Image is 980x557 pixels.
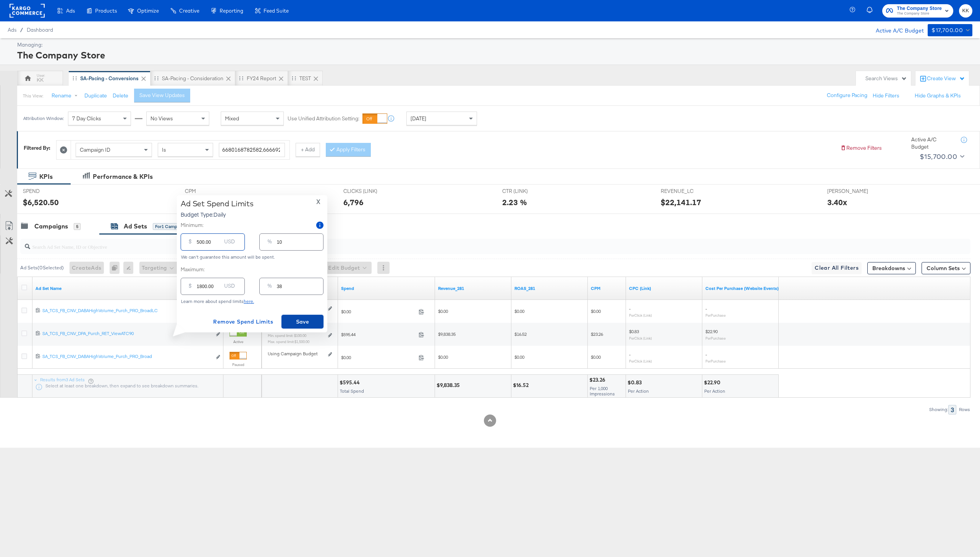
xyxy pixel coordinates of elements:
[704,379,723,386] div: $22.90
[627,379,644,386] div: $0.83
[268,339,309,344] sub: Max. spend limit : $1,500.00
[591,331,603,337] span: $23.26
[181,266,323,273] label: Maximum:
[705,285,779,291] a: The average cost for each purchase tracked by your Custom Audience pixel on your website after pe...
[162,75,223,82] div: SA-Pacing - Consideration
[438,354,448,360] span: $0.00
[513,382,531,389] div: $16.52
[46,89,86,103] button: Rename
[150,115,173,122] span: No Views
[72,115,101,122] span: 7 Day Clicks
[186,236,195,250] div: $
[411,115,426,122] span: [DATE]
[296,143,320,157] button: + Add
[629,306,631,311] span: -
[948,405,956,415] div: 3
[154,76,158,80] div: Drag to reorder tab
[186,281,195,295] div: $
[36,285,220,291] a: Your Ad Set name.
[80,75,139,82] div: SA-Pacing - Conversions
[93,172,153,181] div: Performance & KPIs
[42,308,212,314] div: SA_TCS_FB_CNV_DABAHighVolume_Purch_PRO_BroadLC
[221,236,238,250] div: USD
[927,75,965,83] div: Create View
[959,407,970,412] div: Rows
[929,407,948,412] div: Showing:
[181,210,254,218] p: Budget Type: Daily
[316,196,320,207] span: X
[244,298,254,304] a: here.
[868,24,924,36] div: Active A/C Budget
[911,136,953,150] div: Active A/C Budget
[628,388,649,394] span: Per Action
[20,264,64,271] div: Ad Sets ( 0 Selected)
[341,332,416,337] span: $595.44
[37,76,44,84] div: KK
[24,144,50,152] div: Filtered By:
[705,351,707,357] span: -
[812,262,862,274] button: Clear All Filters
[162,146,166,153] span: Is
[502,188,560,195] span: CTR (LINK)
[23,188,80,195] span: SPEND
[299,75,311,82] div: TEST
[230,362,247,367] label: Paused
[74,223,81,230] div: 5
[247,75,276,82] div: FY24 Report
[8,27,16,33] span: Ads
[873,92,899,99] button: Hide Filters
[42,353,212,359] div: SA_TCS_FB_CNV_DABAHighVolume_Purch_PRO_Broad
[661,188,718,195] span: REVENUE_LC
[827,197,847,208] div: 3.40x
[815,263,859,273] span: Clear All Filters
[110,262,123,274] div: 0
[239,76,243,80] div: Drag to reorder tab
[213,317,273,327] span: Remove Spend Limits
[840,144,882,152] button: Remove Filters
[285,317,320,327] span: Save
[340,379,362,386] div: $595.44
[181,254,323,260] div: We can't guarantee this amount will be spent.
[181,199,254,208] div: Ad Set Spend Limits
[917,151,966,163] button: $15,700.00
[915,92,961,99] button: Hide Graphs & KPIs
[181,222,204,229] label: Minimum:
[514,285,585,291] a: ROAS_281
[23,93,43,99] div: This View:
[959,4,972,18] button: KK
[341,285,432,291] a: The total amount spent to date.
[210,315,276,329] button: Remove Spend Limits
[928,24,972,36] button: $17,700.00
[705,313,726,317] sub: Per Purchase
[822,89,873,102] button: Configure Pacing
[514,331,527,337] span: $16.52
[705,329,718,334] span: $22.90
[514,354,524,360] span: $0.00
[137,8,159,14] span: Optimize
[23,197,59,208] div: $6,520.50
[292,76,296,80] div: Drag to reorder tab
[80,146,110,153] span: Campaign ID
[221,281,238,295] div: USD
[179,8,199,14] span: Creative
[181,299,323,304] div: Learn more about spend limits
[882,4,953,18] button: The Company StoreThe Company Store
[219,143,285,157] input: Enter a search term
[39,172,53,181] div: KPIs
[66,8,75,14] span: Ads
[340,388,364,394] span: Total Spend
[153,223,188,230] div: for 1 Campaign
[962,6,969,15] span: KK
[27,27,53,33] span: Dashboard
[437,382,462,389] div: $9,838.35
[705,336,726,340] sub: Per Purchase
[17,41,970,49] div: Managing:
[591,354,601,360] span: $0.00
[113,92,128,99] button: Delete
[897,5,942,13] span: The Company Store
[185,188,242,195] span: CPM
[514,308,524,314] span: $0.00
[629,329,639,334] span: $0.83
[288,115,359,122] label: Use Unified Attribution Setting:
[704,388,725,394] span: Per Action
